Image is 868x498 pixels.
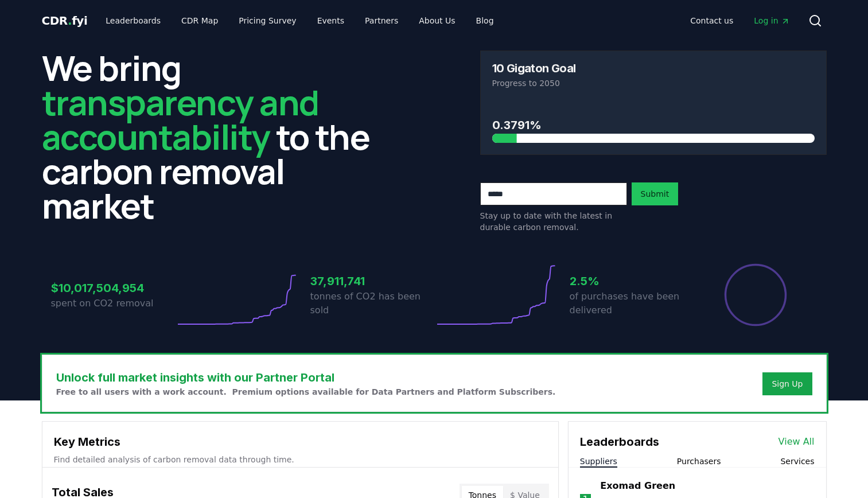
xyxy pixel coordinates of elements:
[410,10,464,31] a: About Us
[68,14,72,28] span: .
[56,369,556,386] h3: Unlock full market insights with our Partner Portal
[570,273,694,290] h3: 2.5%
[172,10,227,31] a: CDR Map
[310,273,434,290] h3: 37,911,741
[677,456,721,467] button: Purchasers
[310,290,434,317] p: tonnes of CO2 has been sold
[580,433,659,450] h3: Leaderboards
[42,79,319,160] span: transparency and accountability
[42,14,88,28] span: CDR fyi
[681,10,799,31] nav: Main
[580,456,617,467] button: Suppliers
[600,479,675,493] a: Exomad Green
[308,10,353,31] a: Events
[51,279,175,297] h3: $10,017,504,954
[762,372,812,395] button: Sign Up
[772,378,803,390] a: Sign Up
[681,10,742,31] a: Contact us
[96,10,503,31] nav: Main
[723,263,788,327] div: Percentage of sales delivered
[51,297,175,310] p: spent on CO2 removal
[492,77,815,89] p: Progress to 2050
[632,182,679,205] button: Submit
[356,10,407,31] a: Partners
[54,433,547,450] h3: Key Metrics
[754,15,789,26] span: Log in
[42,13,88,29] a: CDR.fyi
[42,50,388,223] h2: We bring to the carbon removal market
[779,435,815,449] a: View All
[467,10,503,31] a: Blog
[229,10,305,31] a: Pricing Survey
[96,10,170,31] a: Leaderboards
[492,116,815,134] h3: 0.3791%
[745,10,799,31] a: Log in
[56,386,556,398] p: Free to all users with a work account. Premium options available for Data Partners and Platform S...
[570,290,694,317] p: of purchases have been delivered
[492,63,576,74] h3: 10 Gigaton Goal
[780,456,814,467] button: Services
[54,454,547,465] p: Find detailed analysis of carbon removal data through time.
[480,210,627,233] p: Stay up to date with the latest in durable carbon removal.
